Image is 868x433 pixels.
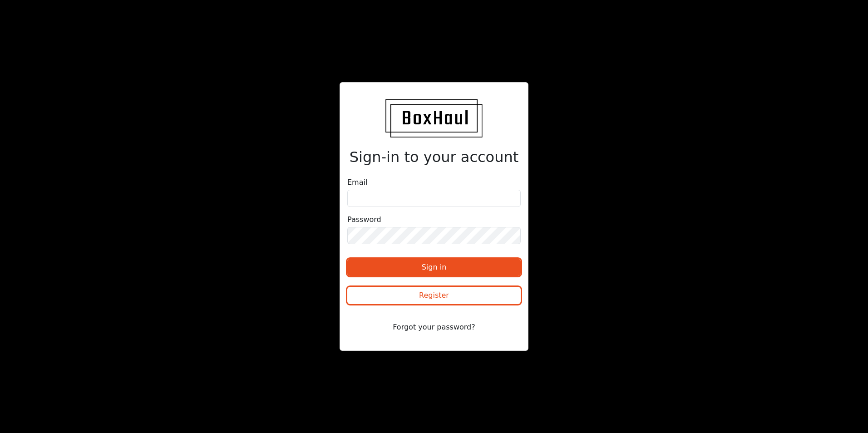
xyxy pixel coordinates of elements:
[385,99,483,138] img: BoxHaul
[347,292,521,301] a: Register
[347,177,367,188] label: Email
[347,287,521,304] button: Register
[347,148,521,166] h2: Sign-in to your account
[347,319,521,336] button: Forgot your password?
[347,259,521,276] button: Sign in
[347,214,381,225] label: Password
[347,322,521,331] a: Forgot your password?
